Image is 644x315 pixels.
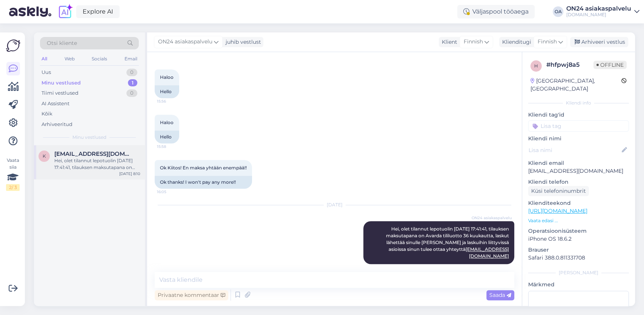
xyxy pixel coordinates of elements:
div: 1 [128,79,137,87]
div: Uus [41,69,51,76]
div: Web [63,54,76,64]
img: Askly Logo [6,38,20,53]
div: AI Assistent [41,100,69,108]
div: Vaata siia [6,157,20,191]
div: Email [123,54,139,64]
input: Lisa nimi [529,146,620,154]
div: 2 / 3 [6,184,20,191]
div: Arhiveeri vestlus [570,37,628,47]
p: iPhone OS 18.6.2 [528,235,629,243]
div: Väljaspool tööaega [457,5,535,18]
div: OA [553,6,563,17]
span: Offline [593,61,627,69]
p: Kliendi nimi [528,135,629,143]
div: 0 [126,89,137,97]
input: Lisa tag [528,120,629,132]
div: Privaatne kommentaar [155,290,228,300]
div: [DOMAIN_NAME] [566,12,631,18]
a: ON24 asiakaspalvelu[DOMAIN_NAME] [566,6,639,18]
div: 0 [126,69,137,76]
div: Kõik [41,110,52,118]
span: Haloo [160,120,174,125]
p: Operatsioonisüsteem [528,227,629,235]
div: [DATE] [155,201,514,208]
span: Saada [489,292,511,298]
p: Klienditeekond [528,199,629,207]
p: Brauser [528,246,629,254]
span: 16:05 [157,189,185,195]
img: explore-ai [57,4,73,20]
span: Ok Kiitos! En maksa yhtään enempää!! [160,165,247,171]
p: [EMAIL_ADDRESS][DOMAIN_NAME] [528,167,629,175]
p: Safari 388.0.811331708 [528,254,629,262]
div: [PERSON_NAME] [528,269,629,276]
div: All [40,54,49,64]
div: Hello [155,131,179,143]
div: juhib vestlust [223,38,261,46]
p: Märkmed [528,281,629,289]
div: [DATE] 8:10 [119,171,140,177]
div: Küsi telefoninumbrit [528,186,589,196]
div: Hello [155,85,179,98]
p: Kliendi telefon [528,178,629,186]
p: Kliendi email [528,159,629,167]
span: Otsi kliente [47,39,77,47]
div: Klient [439,38,457,46]
span: Haloo [160,74,174,80]
span: Hei, olet tilannut lepotuolin [DATE] 17:41:41, tilauksen maksutapana on Avarda tililuotto 36 kuuk... [386,226,510,259]
div: Tiimi vestlused [41,89,78,97]
div: Ok thanks! I won't pay any more!! [155,176,252,189]
div: Kliendi info [528,100,629,106]
span: 15:58 [157,144,185,149]
span: h [534,63,538,69]
p: Kliendi tag'id [528,111,629,119]
span: Minu vestlused [72,134,106,141]
span: ON24 asiakaspalvelu [472,215,512,221]
div: Hei, olet tilannut lepotuolin [DATE] 17:41:41, tilauksen maksutapana on Avarda tililuotto 36 kuuk... [54,157,140,171]
div: Arhiveeritud [41,121,72,128]
span: K [43,153,46,159]
span: Finnish [464,38,483,46]
span: 15:56 [157,98,185,104]
div: Socials [90,54,109,64]
span: Finnish [538,38,557,46]
div: [GEOGRAPHIC_DATA], [GEOGRAPHIC_DATA] [530,77,621,93]
a: [URL][DOMAIN_NAME] [528,207,587,214]
div: Klienditugi [499,38,531,46]
div: # hfpwj8a5 [546,60,593,69]
a: Explore AI [76,5,120,18]
span: Kicke69@icloud.com [54,151,133,157]
a: [EMAIL_ADDRESS][DOMAIN_NAME] [466,246,509,259]
div: Minu vestlused [41,79,81,87]
p: Vaata edasi ... [528,217,629,224]
span: 8:10 [484,264,512,270]
div: ON24 asiakaspalvelu [566,6,631,12]
span: ON24 asiakaspalvelu [158,38,212,46]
